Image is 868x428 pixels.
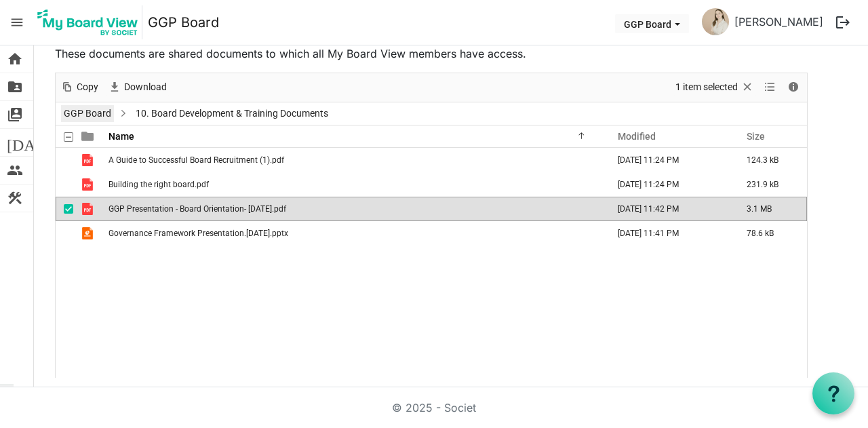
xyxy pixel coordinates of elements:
[148,9,219,36] a: GGP Board
[108,180,209,189] span: Building the right board.pdf
[762,79,778,96] button: View dropdownbutton
[674,79,739,96] span: 1 item selected
[104,172,604,197] td: Building the right board.pdf is template cell column header Name
[732,197,807,221] td: 3.1 MB is template cell column header Size
[618,131,656,142] span: Modified
[782,73,805,102] div: Details
[104,148,604,172] td: A Guide to Successful Board Recruitment (1).pdf is template cell column header Name
[33,5,142,39] img: My Board View Logo
[759,73,782,102] div: View
[671,73,759,102] div: Clear selection
[7,101,23,128] span: switch_account
[7,73,23,100] span: folder_shared
[7,184,23,212] span: construction
[106,79,170,96] button: Download
[7,157,23,184] span: people
[104,197,604,221] td: GGP Presentation - Board Orientation- Sept 2023.pdf is template cell column header Name
[58,79,101,96] button: Copy
[103,73,172,102] div: Download
[73,172,104,197] td: is template cell column header type
[73,197,104,221] td: is template cell column header type
[604,221,732,246] td: September 19, 2023 11:41 PM column header Modified
[729,8,829,35] a: [PERSON_NAME]
[133,105,331,122] span: 10. Board Development & Training Documents
[732,172,807,197] td: 231.9 kB is template cell column header Size
[104,221,604,246] td: Governance Framework Presentation.February 2022.pptx is template cell column header Name
[55,45,808,62] p: These documents are shared documents to which all My Board View members have access.
[108,131,134,142] span: Name
[33,5,148,39] a: My Board View Logo
[56,73,103,102] div: Copy
[108,229,288,238] span: Governance Framework Presentation.[DATE].pptx
[56,148,73,172] td: checkbox
[702,8,729,35] img: ddDwz0xpzZVKRxv6rfQunLRhqTonpR19bBYhwCCreK_N_trmNrH_-5XbXXOgsUaIzMZd-qByIoR1xmoWdbg5qw_thumb.png
[829,8,857,37] button: logout
[604,172,732,197] td: September 19, 2023 11:24 PM column header Modified
[604,148,732,172] td: September 19, 2023 11:24 PM column header Modified
[4,9,30,35] span: menu
[7,129,59,156] span: [DATE]
[73,148,104,172] td: is template cell column header type
[108,155,284,165] span: A Guide to Successful Board Recruitment (1).pdf
[61,105,114,122] a: GGP Board
[108,204,286,214] span: GGP Presentation - Board Orientation- [DATE].pdf
[56,172,73,197] td: checkbox
[56,221,73,246] td: checkbox
[73,221,104,246] td: is template cell column header type
[7,45,23,73] span: home
[732,148,807,172] td: 124.3 kB is template cell column header Size
[604,197,732,221] td: September 19, 2023 11:42 PM column header Modified
[56,197,73,221] td: checkbox
[392,401,476,414] a: © 2025 - Societ
[785,79,803,96] button: Details
[747,131,765,142] span: Size
[75,79,100,96] span: Copy
[615,14,689,33] button: GGP Board dropdownbutton
[673,79,757,96] button: Selection
[123,79,168,96] span: Download
[732,221,807,246] td: 78.6 kB is template cell column header Size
